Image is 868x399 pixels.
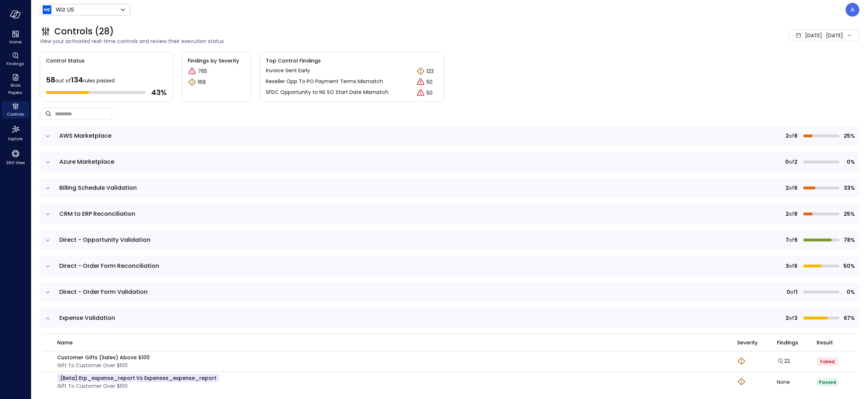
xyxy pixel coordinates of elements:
span: Work Papers [4,82,26,96]
span: 2 [794,158,797,166]
span: of [789,184,794,192]
span: of [789,210,794,218]
span: 0 [785,158,789,166]
p: Wiz US [56,5,74,14]
span: 50% [842,262,855,270]
p: 168 [198,78,206,86]
p: (beta) erp_expense_report Vs expenses_expense_report [57,374,219,382]
span: name [57,339,73,347]
span: of [789,158,794,166]
span: Direct - Order Form Reconciliation [59,262,159,270]
span: of [789,132,794,140]
span: 2 [786,132,789,140]
span: Direct - Order Form Validation [59,288,148,296]
span: 2 [786,210,789,218]
div: None [777,379,817,385]
span: CRM to ERP Reconciliation [59,210,135,218]
span: Control Status [40,52,85,65]
span: Home [9,38,21,46]
span: Findings [7,60,24,67]
div: Warning [188,78,196,86]
span: 0% [842,158,855,166]
span: Passed [819,379,836,385]
span: 0 [787,288,790,296]
span: 8 [794,210,797,218]
span: of [789,236,794,244]
div: Warning [737,377,746,387]
span: rules passed [83,77,115,84]
span: Expense Validation [59,314,115,322]
button: expand row [44,289,51,296]
span: 0% [842,288,855,296]
p: Customer Gifts (Sales) Above $100 [57,353,150,361]
div: 360 View [1,147,29,167]
span: 7 [786,236,789,244]
span: 43 % [151,88,167,97]
div: Controls [1,101,29,119]
span: Controls (28) [54,26,114,37]
a: 22 [777,357,790,365]
button: expand row [44,315,51,322]
span: Controls [7,111,24,118]
span: Azure Marketplace [59,158,114,166]
a: Explore findings [777,359,790,366]
p: 50 [426,78,433,86]
span: of [790,288,796,296]
span: 3 [794,314,797,322]
span: Failed [820,359,835,365]
span: 2 [786,314,789,322]
span: 78% [842,236,855,244]
span: 2 [786,184,789,192]
div: Work Papers [1,72,29,97]
span: 3 [786,262,789,270]
span: Findings [777,339,798,347]
div: Findings [1,51,29,68]
div: Warning [416,67,425,76]
span: of [789,314,794,322]
span: Direct - Opportunity Validation [59,236,150,244]
span: 33% [842,184,855,192]
p: 50 [426,89,433,97]
p: Gift to customer over $100 [57,361,150,369]
div: Critical [416,78,425,86]
span: of [789,262,794,270]
span: 8 [794,132,797,140]
span: 9 [794,236,797,244]
p: SFDC Opportunity to NS SO Start Date Mismatch [266,89,388,97]
span: 134 [71,75,83,85]
button: expand row [44,211,51,218]
span: 67% [842,314,855,322]
p: Gift to customer over $100 [57,382,219,390]
span: 360 View [6,159,25,166]
span: 25% [842,132,855,140]
span: 6 [794,184,797,192]
span: Explore [8,135,22,142]
p: Reseller Opp To PO Payment Terms Mismatch [266,78,383,86]
span: 1 [796,288,797,296]
p: 123 [426,68,434,75]
span: Billing Schedule Validation [59,184,137,192]
span: 58 [46,75,55,85]
span: Severity [737,339,758,347]
button: expand row [44,133,51,140]
img: Icon [43,5,51,14]
span: 6 [794,262,797,270]
button: expand row [44,185,51,192]
button: expand row [44,263,51,270]
span: View your activated real-time controls and review their execution status [40,37,660,45]
p: Invoice Sent Early [266,67,310,76]
span: AWS Marketplace [59,132,111,140]
p: A [851,5,855,14]
div: Warning [737,357,746,366]
button: expand row [44,159,51,166]
div: Avi Brandwain [846,3,859,17]
span: Findings by Severity [188,57,245,65]
span: Result [817,339,833,347]
span: 25% [842,210,855,218]
div: Critical [188,67,196,76]
span: [DATE] [805,31,822,39]
span: out of [55,77,71,84]
button: expand row [44,237,51,244]
div: Critical [416,89,425,97]
p: 765 [198,68,207,75]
